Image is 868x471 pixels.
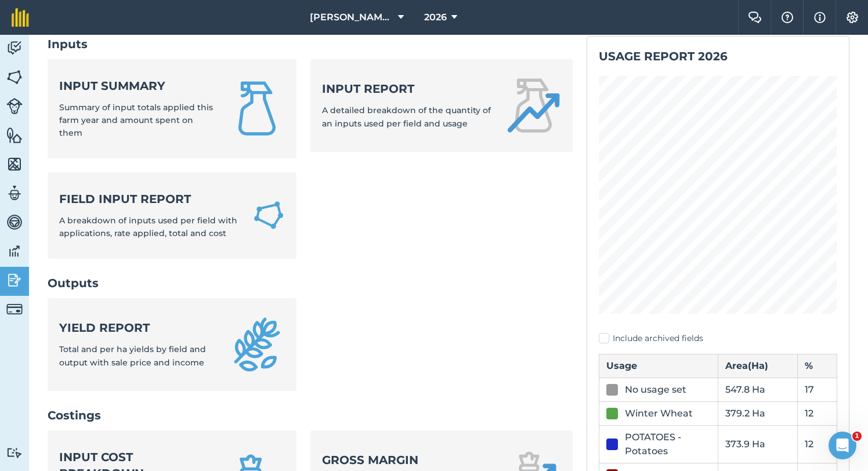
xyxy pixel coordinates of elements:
[6,68,23,86] img: svg+xml;base64,PHN2ZyB4bWxucz0iaHR0cDovL3d3dy53My5vcmcvMjAwMC9zdmciIHdpZHRoPSI1NiIgaGVpZ2h0PSI2MC...
[424,10,447,24] span: 2026
[599,48,837,64] h2: Usage report 2026
[59,320,215,336] strong: Yield report
[625,407,693,421] div: Winter Wheat
[310,59,573,152] a: Input reportA detailed breakdown of the quantity of an inputs used per field and usage
[625,383,686,397] div: No usage set
[59,191,238,207] strong: Field Input Report
[6,155,23,173] img: svg+xml;base64,PHN2ZyB4bWxucz0iaHR0cDovL3d3dy53My5vcmcvMjAwMC9zdmciIHdpZHRoPSI1NiIgaGVpZ2h0PSI2MC...
[252,198,285,233] img: Field Input Report
[780,12,794,23] img: A question mark icon
[797,354,837,378] th: %
[852,432,862,441] span: 1
[797,425,837,463] td: 12
[6,184,23,202] img: svg+xml;base64,PD94bWwgdmVyc2lvbj0iMS4wIiBlbmNvZGluZz0idXRmLTgiPz4KPCEtLSBHZW5lcmF0b3I6IEFkb2JlIE...
[48,407,573,423] h2: Costings
[718,425,798,463] td: 373.9 Ha
[59,344,206,367] span: Total and per ha yields by field and output with sale price and income
[718,378,798,401] td: 547.8 Ha
[797,401,837,425] td: 12
[797,378,837,401] td: 17
[718,401,798,425] td: 379.2 Ha
[59,102,213,139] span: Summary of input totals applied this farm year and amount spent on them
[322,81,492,97] strong: Input report
[48,36,573,52] h2: Inputs
[48,275,573,291] h2: Outputs
[845,12,859,23] img: A cog icon
[6,242,23,260] img: svg+xml;base64,PD94bWwgdmVyc2lvbj0iMS4wIiBlbmNvZGluZz0idXRmLTgiPz4KPCEtLSBHZW5lcmF0b3I6IEFkb2JlIE...
[59,78,215,94] strong: Input summary
[505,78,561,133] img: Input report
[310,10,393,24] span: [PERSON_NAME] Ltd.
[229,81,285,136] img: Input summary
[48,298,296,391] a: Yield reportTotal and per ha yields by field and output with sale price and income
[322,452,492,468] strong: Gross margin
[599,332,837,345] label: Include archived fields
[625,430,711,458] div: POTATOES - Potatoes
[48,172,296,259] a: Field Input ReportA breakdown of inputs used per field with applications, rate applied, total and...
[599,354,718,378] th: Usage
[6,301,23,317] img: svg+xml;base64,PD94bWwgdmVyc2lvbj0iMS4wIiBlbmNvZGluZz0idXRmLTgiPz4KPCEtLSBHZW5lcmF0b3I6IEFkb2JlIE...
[6,271,23,289] img: svg+xml;base64,PD94bWwgdmVyc2lvbj0iMS4wIiBlbmNvZGluZz0idXRmLTgiPz4KPCEtLSBHZW5lcmF0b3I6IEFkb2JlIE...
[6,39,23,57] img: svg+xml;base64,PD94bWwgdmVyc2lvbj0iMS4wIiBlbmNvZGluZz0idXRmLTgiPz4KPCEtLSBHZW5lcmF0b3I6IEFkb2JlIE...
[12,8,29,27] img: fieldmargin Logo
[6,213,23,231] img: svg+xml;base64,PD94bWwgdmVyc2lvbj0iMS4wIiBlbmNvZGluZz0idXRmLTgiPz4KPCEtLSBHZW5lcmF0b3I6IEFkb2JlIE...
[48,59,296,158] a: Input summarySummary of input totals applied this farm year and amount spent on them
[6,126,23,144] img: svg+xml;base64,PHN2ZyB4bWxucz0iaHR0cDovL3d3dy53My5vcmcvMjAwMC9zdmciIHdpZHRoPSI1NiIgaGVpZ2h0PSI2MC...
[814,10,826,24] img: svg+xml;base64,PHN2ZyB4bWxucz0iaHR0cDovL3d3dy53My5vcmcvMjAwMC9zdmciIHdpZHRoPSIxNyIgaGVpZ2h0PSIxNy...
[322,105,491,128] span: A detailed breakdown of the quantity of an inputs used per field and usage
[718,354,798,378] th: Area ( Ha )
[829,432,856,459] iframe: Intercom live chat
[6,98,23,114] img: svg+xml;base64,PD94bWwgdmVyc2lvbj0iMS4wIiBlbmNvZGluZz0idXRmLTgiPz4KPCEtLSBHZW5lcmF0b3I6IEFkb2JlIE...
[229,317,285,372] img: Yield report
[748,12,762,23] img: Two speech bubbles overlapping with the left bubble in the forefront
[6,447,23,458] img: svg+xml;base64,PD94bWwgdmVyc2lvbj0iMS4wIiBlbmNvZGluZz0idXRmLTgiPz4KPCEtLSBHZW5lcmF0b3I6IEFkb2JlIE...
[59,215,237,238] span: A breakdown of inputs used per field with applications, rate applied, total and cost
